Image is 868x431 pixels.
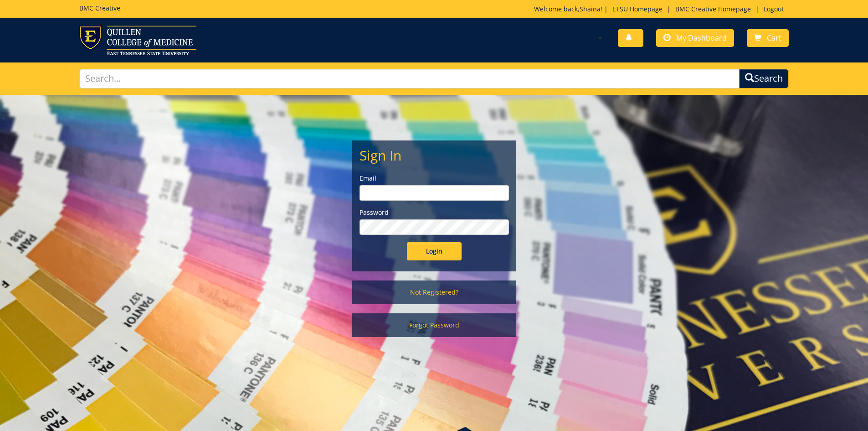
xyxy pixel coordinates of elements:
[79,5,120,11] h5: BMC Creative
[739,69,789,88] button: Search
[79,69,740,88] input: Search...
[747,29,789,47] a: Cart
[656,29,734,47] a: My Dashboard
[608,5,667,13] a: ETSU Homepage
[352,280,516,304] a: Not Registered?
[676,33,727,43] span: My Dashboard
[360,174,509,183] label: Email
[360,148,509,163] h2: Sign In
[79,26,196,55] img: ETSU logo
[759,5,789,13] a: Logout
[534,5,789,14] p: Welcome back, ! | | |
[360,208,509,217] label: Password
[671,5,755,13] a: BMC Creative Homepage
[407,242,462,260] input: Login
[352,313,516,337] a: Forgot Password
[767,33,781,43] span: Cart
[580,5,601,13] a: Shaina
